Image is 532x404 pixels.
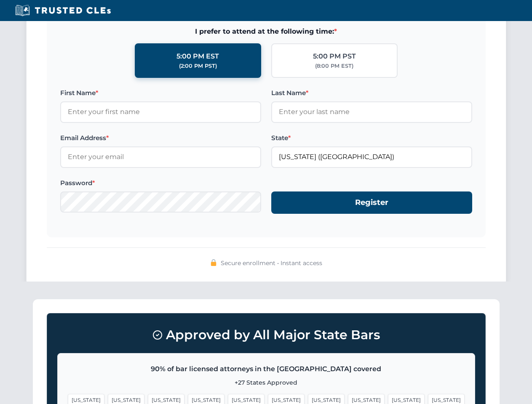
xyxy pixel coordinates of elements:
[57,324,475,346] h3: Approved by All Major State Bars
[60,133,261,143] label: Email Address
[221,258,322,268] span: Secure enrollment • Instant access
[60,88,261,98] label: First Name
[176,51,219,62] div: 5:00 PM EST
[271,146,472,167] input: Florida (FL)
[210,259,217,266] img: 🔒
[271,101,472,122] input: Enter your last name
[179,62,217,70] div: (2:00 PM PST)
[68,378,465,387] p: +27 States Approved
[68,364,465,375] p: 90% of bar licensed attorneys in the [GEOGRAPHIC_DATA] covered
[271,88,472,98] label: Last Name
[60,26,472,37] span: I prefer to attend at the following time:
[313,51,356,62] div: 5:00 PM PST
[13,4,113,17] img: Trusted CLEs
[60,178,261,188] label: Password
[315,62,353,70] div: (8:00 PM EST)
[60,146,261,167] input: Enter your email
[271,133,472,143] label: State
[271,191,472,214] button: Register
[60,101,261,122] input: Enter your first name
